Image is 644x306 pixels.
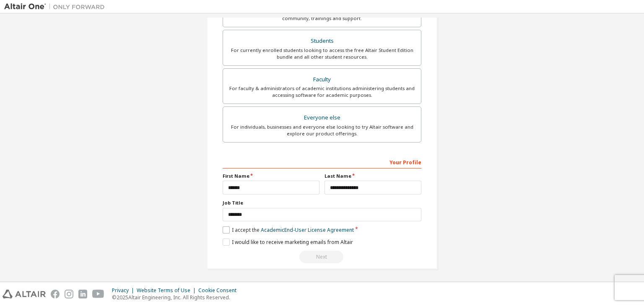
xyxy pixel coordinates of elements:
div: For faculty & administrators of academic institutions administering students and accessing softwa... [228,85,416,99]
div: Students [228,35,416,47]
label: Job Title [223,200,421,206]
p: © 2025 Altair Engineering, Inc. All Rights Reserved. [112,294,241,301]
div: Privacy [112,287,137,294]
label: First Name [223,173,319,179]
div: For individuals, businesses and everyone else looking to try Altair software and explore our prod... [228,124,416,137]
div: Faculty [228,74,416,86]
img: Altair One [4,3,109,11]
img: altair_logo.svg [3,290,46,298]
label: I would like to receive marketing emails from Altair [223,239,353,246]
img: linkedin.svg [78,290,87,298]
label: Last Name [325,173,421,179]
img: youtube.svg [92,290,104,298]
img: facebook.svg [51,290,60,298]
div: Cookie Consent [198,287,241,294]
div: For currently enrolled students looking to access the free Altair Student Edition bundle and all ... [228,47,416,60]
label: I accept the [223,226,354,233]
img: instagram.svg [65,290,73,298]
div: Everyone else [228,112,416,124]
div: Your Profile [223,155,421,169]
a: Academic End-User License Agreement [261,226,354,233]
div: Website Terms of Use [137,287,198,294]
div: Read and acccept EULA to continue [223,251,421,263]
